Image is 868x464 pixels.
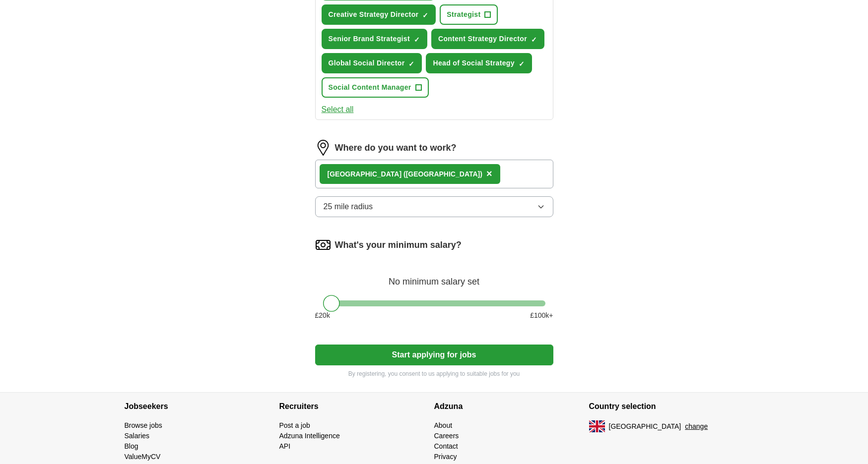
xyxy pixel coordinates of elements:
label: Where do you want to work? [335,141,457,155]
a: Contact [434,442,458,450]
button: Select all [322,104,354,116]
button: Senior Brand Strategist✓ [322,29,427,49]
div: No minimum salary set [315,265,553,289]
button: Strategist [440,4,498,25]
span: ✓ [531,36,537,44]
span: Global Social Director [329,58,405,68]
h4: Country selection [589,393,744,420]
a: Careers [434,432,459,440]
button: × [486,167,492,181]
button: Social Content Manager [322,77,429,98]
a: Salaries [125,432,150,440]
a: Post a job [279,421,310,429]
button: Content Strategy Director✓ [431,29,544,49]
span: £ 100 k+ [530,310,553,321]
span: ✓ [408,60,414,68]
button: 25 mile radius [315,196,553,217]
p: By registering, you consent to us applying to suitable jobs for you [315,369,553,378]
label: What's your minimum salary? [335,238,462,252]
span: Creative Strategy Director [329,9,419,20]
span: Senior Brand Strategist [329,34,410,44]
a: API [279,442,291,450]
img: UK flag [589,420,605,432]
a: Adzuna Intelligence [279,432,340,440]
span: × [486,168,492,179]
a: Privacy [434,453,457,461]
a: Browse jobs [125,421,162,429]
button: Creative Strategy Director✓ [322,4,436,25]
a: ValueMyCV [125,453,161,461]
span: 25 mile radius [324,201,373,213]
a: About [434,421,453,429]
span: ([GEOGRAPHIC_DATA]) [403,170,482,178]
img: salary.png [315,237,331,253]
span: ✓ [519,60,525,68]
a: Blog [125,442,138,450]
span: [GEOGRAPHIC_DATA] [609,421,681,432]
img: location.png [315,140,331,156]
button: Head of Social Strategy✓ [426,53,532,73]
button: Global Social Director✓ [322,53,422,73]
span: Content Strategy Director [438,34,527,44]
button: Start applying for jobs [315,345,553,365]
span: ✓ [414,36,420,44]
strong: [GEOGRAPHIC_DATA] [328,170,402,178]
span: Strategist [447,9,480,20]
span: ✓ [422,11,428,19]
button: change [685,421,708,432]
span: £ 20 k [315,310,330,321]
span: Head of Social Strategy [433,58,514,68]
span: Social Content Manager [329,82,411,93]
